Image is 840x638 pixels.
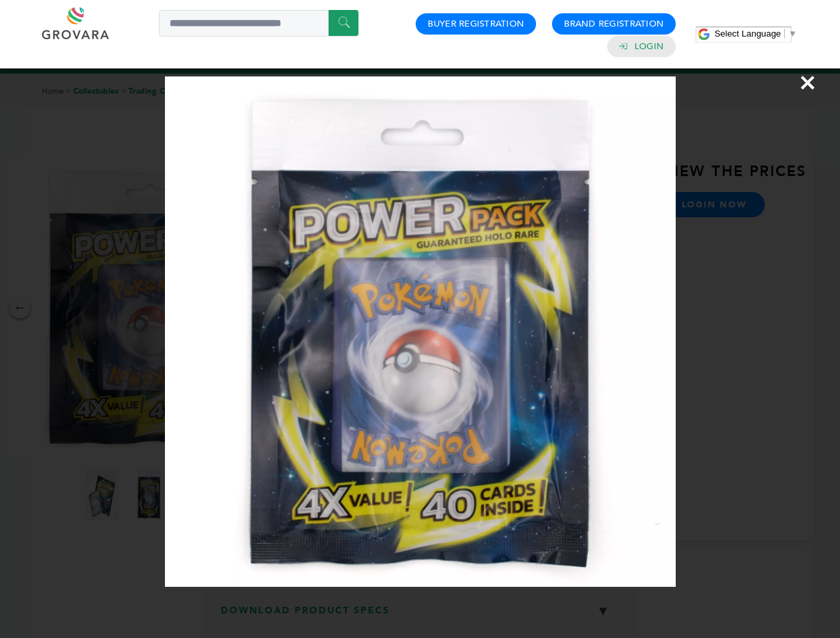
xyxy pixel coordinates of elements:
span: Select Language [714,29,781,39]
a: Brand Registration [564,18,664,30]
a: Login [634,41,664,53]
span: ​ [784,29,785,39]
span: ▼ [788,29,797,39]
img: Image Preview [165,76,676,587]
a: Buyer Registration [428,18,524,30]
span: × [799,64,817,101]
input: Search a product or brand... [159,10,358,37]
a: Select Language​ [714,29,797,39]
